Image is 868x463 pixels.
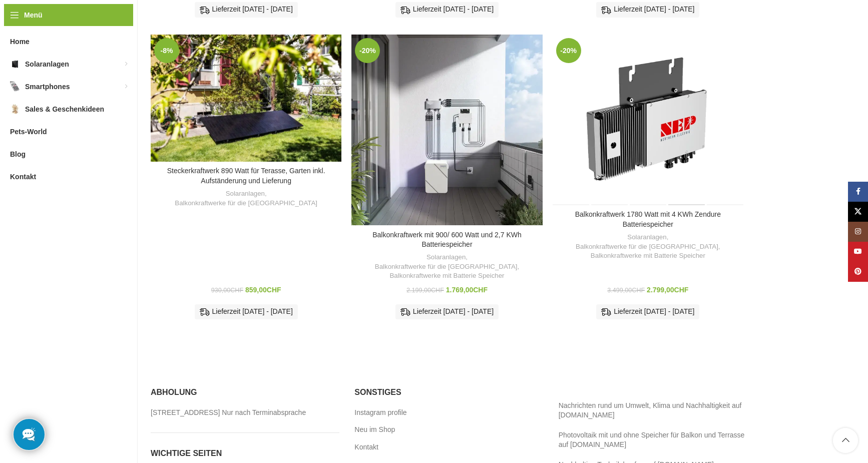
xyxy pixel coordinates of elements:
[406,287,444,294] bdi: 2.199,00
[151,35,341,162] a: Steckerkraftwerk 890 Watt für Terasse, Garten inkl. Aufständerung und Lieferung
[25,55,69,73] span: Solaranlagen
[596,2,699,17] div: Lieferzeit [DATE] - [DATE]
[10,123,47,141] span: Pets-World
[632,287,645,294] span: CHF
[24,10,43,21] span: Menü
[395,2,499,17] div: Lieferzeit [DATE] - [DATE]
[10,82,20,92] img: Smartphones
[375,262,518,272] a: Balkonkraftwerke für die [GEOGRAPHIC_DATA]
[395,304,499,319] div: Lieferzeit [DATE] - [DATE]
[10,104,20,114] img: Sales & Geschenkideen
[151,448,339,459] h5: Wichtige seiten
[372,231,522,249] a: Balkonkraftwerk mit 900/ 600 Watt und 2,7 KWh Batteriespeicher
[167,167,325,185] a: Steckerkraftwerk 890 Watt für Terasse, Garten inkl. Aufständerung und Lieferung
[674,286,689,294] span: CHF
[195,2,298,17] div: Lieferzeit [DATE] - [DATE]
[354,425,396,435] a: Neu im Shop
[211,287,243,294] bdi: 930,00
[575,210,721,228] a: Balkonkraftwerk 1780 Watt mit 4 KWh Zendure Batteriespeicher
[558,233,738,261] div: , ,
[226,189,265,199] a: Solaranlagen
[10,168,36,186] span: Kontakt
[10,33,30,51] span: Home
[230,287,243,294] span: CHF
[151,387,339,398] h5: Abholung
[426,253,466,262] a: Solaranlagen
[431,287,444,294] span: CHF
[446,286,488,294] bdi: 1.769,00
[553,35,743,205] a: Balkonkraftwerk 1780 Watt mit 4 KWh Zendure Batteriespeicher
[354,408,407,418] a: Instagram profile
[354,442,379,452] a: Kontakt
[154,38,179,63] span: -8%
[833,428,858,453] a: Scroll to top button
[848,242,868,262] a: YouTube Social Link
[559,431,745,449] a: Photovoltaik mit und ohne Speicher für Balkon und Terrasse auf [DOMAIN_NAME]
[25,100,104,118] span: Sales & Geschenkideen
[647,286,688,294] bdi: 2.799,00
[356,253,537,281] div: , ,
[195,304,298,319] div: Lieferzeit [DATE] - [DATE]
[591,251,705,261] a: Balkonkraftwerke mit Batterie Speicher
[151,408,307,418] a: [STREET_ADDRESS] Nur nach Terminabsprache
[175,199,317,208] a: Balkonkraftwerke für die [GEOGRAPHIC_DATA]
[848,222,868,242] a: Instagram Social Link
[25,78,70,96] span: Smartphones
[351,35,542,225] a: Balkonkraftwerk mit 900/ 600 Watt und 2,7 KWh Batteriespeicher
[607,287,645,294] bdi: 3.499,00
[389,271,504,281] a: Balkonkraftwerke mit Batterie Speicher
[556,38,581,63] span: -20%
[596,304,699,319] div: Lieferzeit [DATE] - [DATE]
[245,286,281,294] bdi: 859,00
[156,189,336,208] div: ,
[473,286,488,294] span: CHF
[848,262,868,282] a: Pinterest Social Link
[267,286,281,294] span: CHF
[10,145,26,163] span: Blog
[10,59,20,69] img: Solaranlagen
[627,233,666,242] a: Solaranlagen
[576,242,718,252] a: Balkonkraftwerke für die [GEOGRAPHIC_DATA]
[848,182,868,202] a: Facebook Social Link
[354,387,543,398] h5: Sonstiges
[355,38,380,63] span: -20%
[559,401,742,419] a: Nachrichten rund um Umwelt, Klima und Nachhaltigkeit auf [DOMAIN_NAME]
[848,202,868,222] a: X Social Link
